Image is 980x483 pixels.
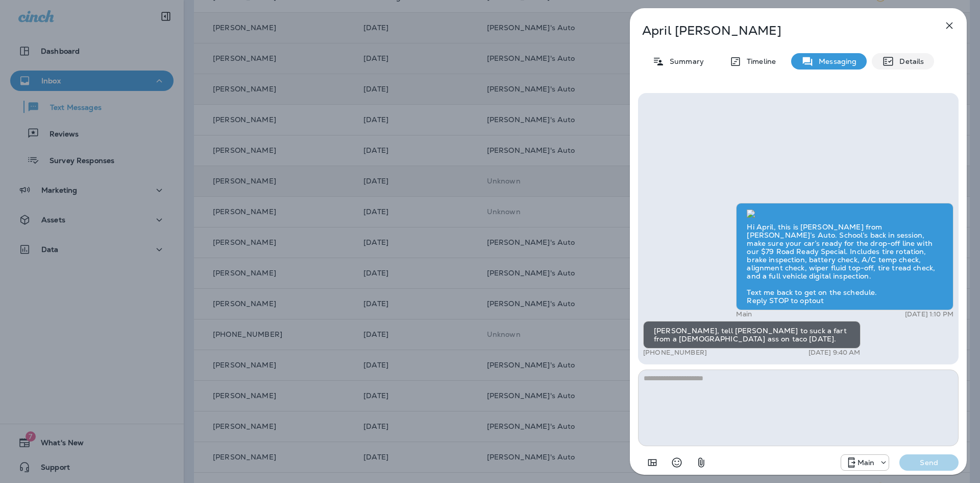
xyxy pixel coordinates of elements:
[642,452,663,473] button: Add in a premade template
[857,458,875,467] p: Main
[736,310,752,318] p: Main
[643,349,707,357] p: [PHONE_NUMBER]
[808,349,861,357] p: [DATE] 9:40 AM
[814,57,856,65] p: Messaging
[667,452,687,473] button: Select an emoji
[742,57,776,65] p: Timeline
[905,310,953,318] p: [DATE] 1:10 PM
[665,57,704,65] p: Summary
[736,203,953,310] div: Hi April, this is [PERSON_NAME] from [PERSON_NAME]’s Auto. School’s back in session, make sure yo...
[894,57,924,65] p: Details
[841,456,889,469] div: +1 (941) 231-4423
[643,321,861,349] div: [PERSON_NAME], tell [PERSON_NAME] to suck a fart from a [DEMOGRAPHIC_DATA] ass on taco [DATE].
[642,24,921,38] p: April [PERSON_NAME]
[747,210,755,218] img: twilio-download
